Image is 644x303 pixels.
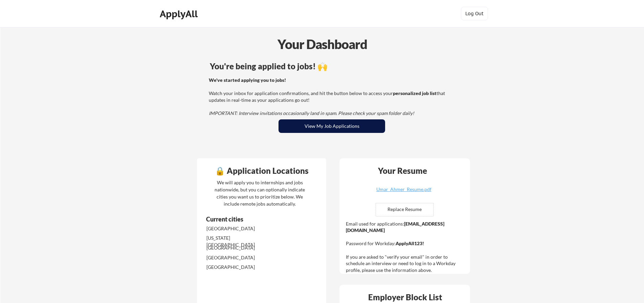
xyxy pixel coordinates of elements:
div: [GEOGRAPHIC_DATA] [206,254,278,261]
div: [GEOGRAPHIC_DATA] [206,264,278,271]
strong: We've started applying you to jobs! [209,77,286,83]
strong: personalized job list [393,90,437,96]
div: Watch your inbox for application confirmations, and hit the button below to access your that upda... [209,77,453,117]
button: View My Job Applications [279,119,385,133]
button: Log Out [461,7,488,20]
div: 🔒 Application Locations [199,167,325,175]
div: You're being applied to jobs! 🙌 [210,62,454,70]
div: ApplyAll [160,8,200,20]
div: We will apply you to internships and jobs nationwide, but you can optionally indicate cities you ... [213,179,306,207]
div: Umar_Ahmer_Resume.pdf [363,187,444,192]
a: Umar_Ahmer_Resume.pdf [363,187,444,197]
div: [GEOGRAPHIC_DATA] [206,225,278,232]
div: Your Resume [369,167,436,175]
div: Your Dashboard [1,34,644,54]
em: IMPORTANT: Interview invitations occasionally land in spam. Please check your spam folder daily! [209,110,414,116]
div: [US_STATE][GEOGRAPHIC_DATA] [206,235,278,248]
div: [GEOGRAPHIC_DATA] [206,244,278,251]
div: Employer Block List [342,293,468,301]
div: Email used for applications: Password for Workday: If you are asked to "verify your email" in ord... [346,220,465,274]
strong: ApplyAll123! [396,240,424,246]
div: Current cities [206,216,300,222]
